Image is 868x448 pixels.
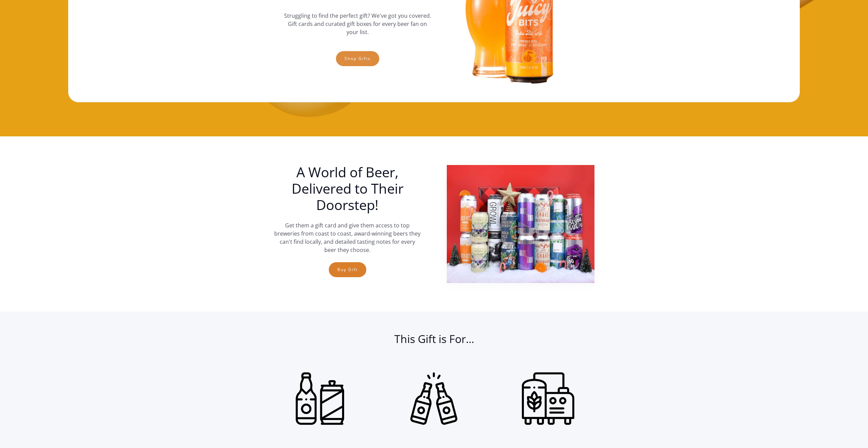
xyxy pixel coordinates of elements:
[274,221,421,254] p: Get them a gift card and give them access to top breweries from coast to coast, award-winning bee...
[329,262,366,277] a: Buy Gift
[284,5,431,43] p: Struggling to find the perfect gift? We've got you covered. Gift cards and curated gift boxes for...
[336,51,379,66] a: Shop gifts
[274,332,594,353] h2: This Gift is For...
[274,164,421,213] h1: A World of Beer, Delivered to Their Doorstep!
